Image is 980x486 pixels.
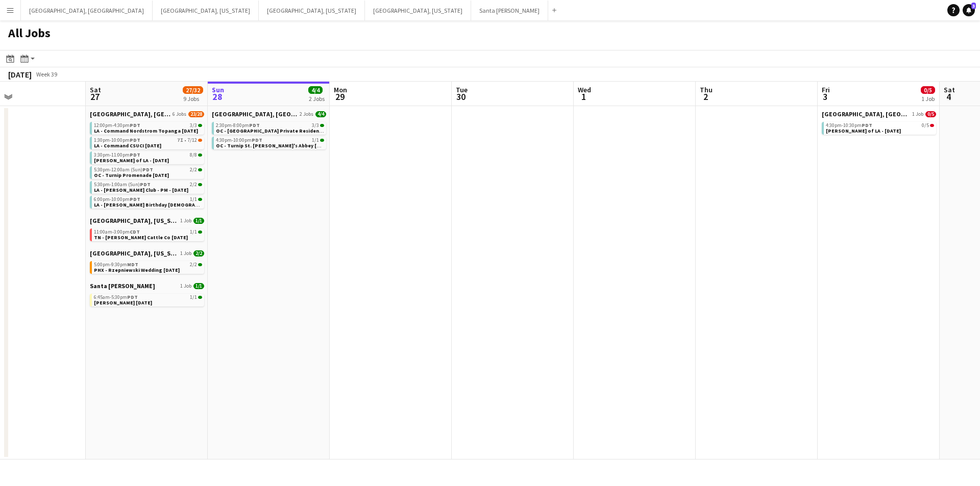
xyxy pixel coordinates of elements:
[963,4,975,16] a: 3
[971,3,976,9] span: 3
[8,69,32,80] div: [DATE]
[259,1,365,20] button: [GEOGRAPHIC_DATA], [US_STATE]
[153,1,259,20] button: [GEOGRAPHIC_DATA], [US_STATE]
[365,1,471,20] button: [GEOGRAPHIC_DATA], [US_STATE]
[21,1,153,20] button: [GEOGRAPHIC_DATA], [GEOGRAPHIC_DATA]
[471,1,548,20] button: Santa [PERSON_NAME]
[34,70,59,78] span: Week 39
